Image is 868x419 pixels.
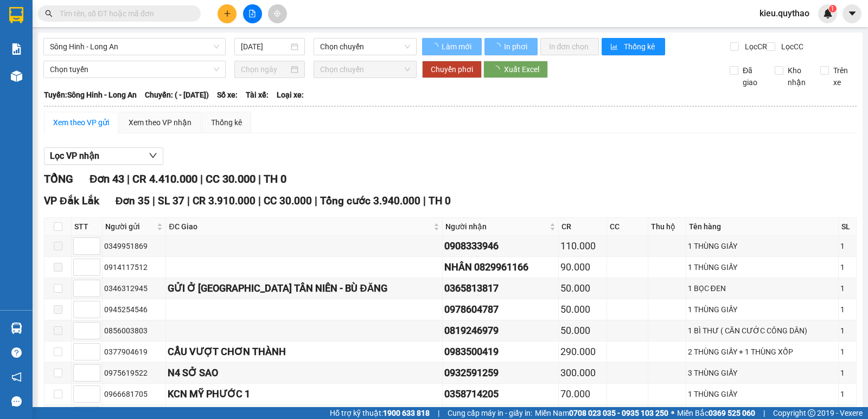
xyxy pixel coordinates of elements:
[277,89,304,101] span: Loại xe:
[168,281,440,296] div: GỬI Ở [GEOGRAPHIC_DATA] TÂN NIÊN - BÙ ĐĂNG
[264,172,286,185] span: TH 0
[444,238,557,254] div: 0908333946
[149,151,157,160] span: down
[273,10,281,17] span: aim
[105,221,155,233] span: Người gửi
[241,63,289,75] input: Chọn ngày
[44,91,137,99] b: Tuyến: Sông Hinh - Long An
[168,344,440,359] div: CẦU VƯỢT CHƠN THÀNH
[444,365,557,381] div: 0932591259
[847,9,857,18] span: caret-down
[738,65,767,88] span: Đã giao
[258,195,261,207] span: |
[11,347,22,358] span: question-circle
[60,8,188,20] input: Tìm tên, số ĐT hoặc mã đơn
[90,172,124,185] span: Đơn 43
[11,323,22,334] img: warehouse-icon
[104,261,164,273] div: 0914117512
[104,240,164,252] div: 0349951869
[383,409,430,417] strong: 1900 633 818
[50,38,219,55] span: Sông Hinh - Long An
[560,238,605,254] div: 110.000
[187,195,190,207] span: |
[840,304,854,315] div: 1
[422,38,482,55] button: Làm mới
[688,240,837,252] div: 1 THÙNG GIẤY
[444,323,557,338] div: 0819246979
[9,7,23,23] img: logo-vxr
[688,388,837,400] div: 1 THÙNG GIẤY
[483,61,548,78] button: Xuất Excel
[688,282,837,294] div: 1 BỌC ĐEN
[688,325,837,337] div: 1 BÌ THƯ ( CĂN CƯỚC CÔNG DÂN)
[624,41,656,53] span: Thống kê
[320,195,420,207] span: Tổng cước 3.940.000
[840,282,854,294] div: 1
[648,218,686,236] th: Thu hộ
[11,372,22,382] span: notification
[11,43,22,55] img: solution-icon
[560,260,605,275] div: 90.000
[320,38,410,55] span: Chọn chuyến
[741,41,769,53] span: Lọc CR
[193,195,256,207] span: CR 3.910.000
[444,302,557,317] div: 0978604787
[777,41,805,53] span: Lọc CC
[688,304,837,315] div: 1 THÙNG GIẤY
[168,386,440,402] div: KCN MỸ PHƯỚC 1
[840,240,854,252] div: 1
[320,61,410,78] span: Chọn chuyến
[145,89,209,101] span: Chuyến: ( - [DATE])
[493,43,502,50] span: loading
[843,4,861,23] button: caret-down
[829,65,857,88] span: Trên xe
[602,38,665,55] button: bar-chartThống kê
[831,5,834,12] span: 1
[783,65,812,88] span: Kho nhận
[484,38,538,55] button: In phơi
[241,41,289,53] input: 13/09/2025
[158,195,184,207] span: SL 37
[104,304,164,315] div: 0945254546
[104,282,164,294] div: 0346312945
[504,41,529,53] span: In phơi
[560,281,605,296] div: 50.000
[211,117,242,128] div: Thống kê
[808,409,815,417] span: copyright
[11,70,22,82] img: warehouse-icon
[104,346,164,358] div: 0377904619
[444,260,557,275] div: NHÂN 0829961166
[444,386,557,402] div: 0358714205
[11,396,22,407] span: message
[116,195,150,207] span: Đơn 35
[688,346,837,358] div: 2 THÙNG GIẤY + 1 THÙNG XỐP
[492,66,504,73] span: loading
[104,367,164,379] div: 0975619522
[217,89,238,101] span: Số xe:
[246,89,269,101] span: Tài xế:
[840,346,854,358] div: 1
[442,41,473,53] span: Làm mới
[429,195,451,207] span: TH 0
[540,38,599,55] button: In đơn chọn
[44,147,163,165] button: Lọc VP nhận
[607,218,649,236] th: CC
[53,117,109,128] div: Xem theo VP gửi
[671,411,674,415] span: ⚪️
[129,117,192,128] div: Xem theo VP nhận
[840,388,854,400] div: 1
[686,218,839,236] th: Tên hàng
[268,4,287,23] button: aim
[560,323,605,338] div: 50.000
[45,10,53,17] span: search
[560,344,605,359] div: 290.000
[444,344,557,359] div: 0983500419
[104,388,164,400] div: 0966681705
[688,367,837,379] div: 3 THÙNG GIẤY
[50,149,99,163] span: Lọc VP nhận
[218,4,237,23] button: plus
[423,195,426,207] span: |
[677,407,755,419] span: Miền Bắc
[127,172,130,185] span: |
[132,172,197,185] span: CR 4.410.000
